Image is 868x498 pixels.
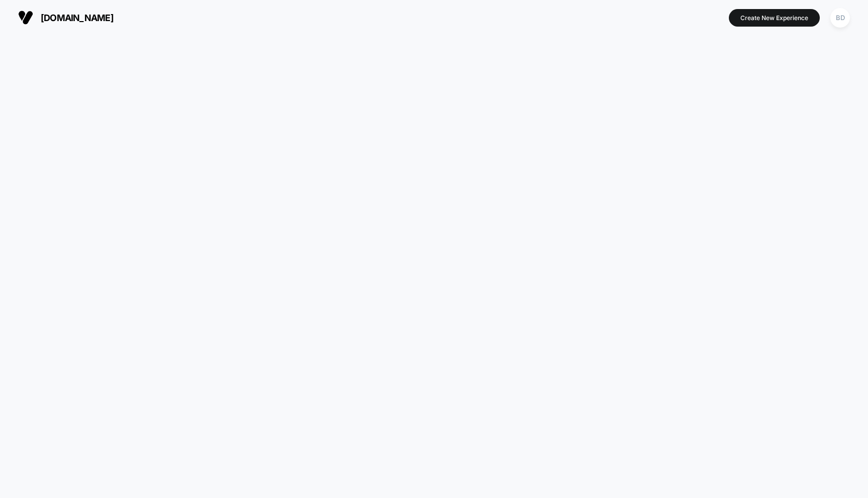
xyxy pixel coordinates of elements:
button: BD [827,8,853,28]
img: Visually logo [18,10,33,25]
div: BD [830,8,850,28]
button: [DOMAIN_NAME] [15,10,117,26]
button: Create New Experience [729,9,820,27]
span: [DOMAIN_NAME] [41,13,114,23]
